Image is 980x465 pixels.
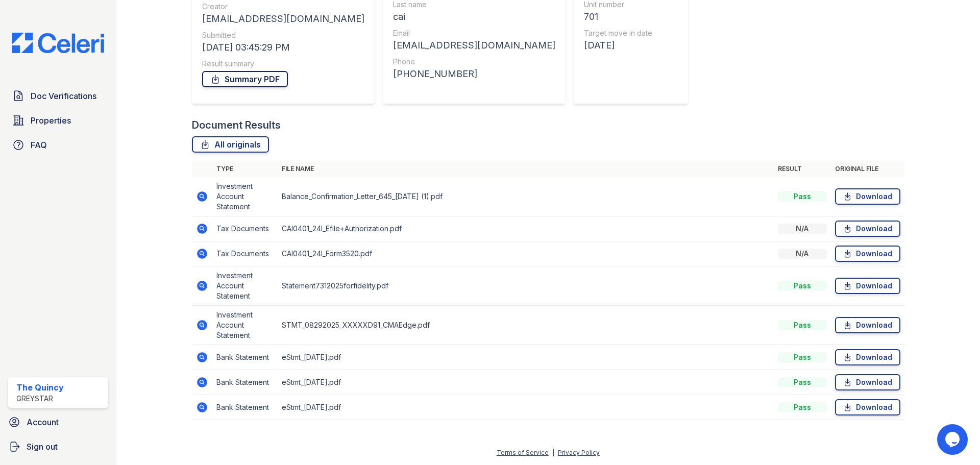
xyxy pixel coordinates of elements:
[937,424,970,455] iframe: chat widget
[202,59,364,69] div: Result summary
[393,28,555,38] div: Email
[8,135,108,155] a: FAQ
[278,306,774,345] td: STMT_08292025_XXXXXD91_CMAEdge.pdf
[393,67,555,81] div: [PHONE_NUMBER]
[835,374,900,390] a: Download
[778,402,827,412] div: Pass
[212,177,278,216] td: Investment Account Statement
[835,278,900,294] a: Download
[835,317,900,333] a: Download
[778,249,827,259] div: N/A
[8,86,108,106] a: Doc Verifications
[202,2,364,12] div: Creator
[16,394,64,404] div: Greystar
[778,320,827,330] div: Pass
[202,30,364,40] div: Submitted
[4,412,112,432] a: Account
[31,114,71,127] span: Properties
[278,345,774,370] td: eStmt_[DATE].pdf
[558,449,600,456] a: Privacy Policy
[31,139,47,151] span: FAQ
[212,345,278,370] td: Bank Statement
[192,118,281,132] div: Document Results
[212,241,278,266] td: Tax Documents
[835,246,900,262] a: Download
[835,188,900,205] a: Download
[835,221,900,237] a: Download
[278,241,774,266] td: CAI0401_24I_Form3520.pdf
[774,161,831,177] th: Result
[552,449,554,456] div: |
[212,395,278,420] td: Bank Statement
[278,216,774,241] td: CAI0401_24I_Efile+Authorization.pdf
[778,352,827,362] div: Pass
[778,191,827,202] div: Pass
[778,377,827,387] div: Pass
[212,216,278,241] td: Tax Documents
[497,449,549,456] a: Terms of Service
[27,440,58,453] span: Sign out
[192,136,269,153] a: All originals
[212,161,278,177] th: Type
[584,38,652,53] div: [DATE]
[278,177,774,216] td: Balance_Confirmation_Letter_645_[DATE] (1).pdf
[212,266,278,306] td: Investment Account Statement
[393,57,555,67] div: Phone
[835,349,900,365] a: Download
[4,33,112,53] img: CE_Logo_Blue-a8612792a0a2168367f1c8372b55b34899dd931a85d93a1a3d3e32e68fde9ad4.png
[16,381,64,394] div: The Quincy
[831,161,904,177] th: Original file
[393,38,555,53] div: [EMAIL_ADDRESS][DOMAIN_NAME]
[4,436,112,457] a: Sign out
[278,395,774,420] td: eStmt_[DATE].pdf
[202,12,364,26] div: [EMAIL_ADDRESS][DOMAIN_NAME]
[778,281,827,291] div: Pass
[202,40,364,55] div: [DATE] 03:45:29 PM
[393,10,555,24] div: cai
[278,370,774,395] td: eStmt_[DATE].pdf
[31,90,96,102] span: Doc Verifications
[212,306,278,345] td: Investment Account Statement
[8,110,108,131] a: Properties
[778,224,827,234] div: N/A
[278,161,774,177] th: File name
[835,399,900,415] a: Download
[202,71,288,87] a: Summary PDF
[584,10,652,24] div: 701
[212,370,278,395] td: Bank Statement
[278,266,774,306] td: Statement7312025forfidelity.pdf
[27,416,59,428] span: Account
[584,28,652,38] div: Target move in date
